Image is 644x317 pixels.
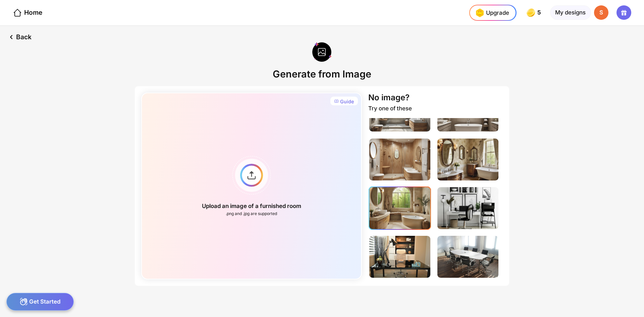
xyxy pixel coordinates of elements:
div: Guide [340,98,354,105]
div: Get Started [6,293,74,311]
div: Upgrade [473,6,509,19]
div: Try one of these [368,105,412,112]
span: 5 [537,9,542,16]
img: bathroomImage3.jpg [369,139,430,180]
img: upgrade-nav-btn-icon.gif [473,6,486,19]
div: S [594,5,608,20]
div: Generate from Image [273,68,371,80]
img: officeImage2.jpg [369,236,430,278]
img: officeImage1.jpg [437,187,498,229]
img: bathroomImage5.jpg [369,187,430,229]
img: bathroomImage4.jpg [437,139,498,180]
img: officeImage3.jpg [437,236,498,278]
div: No image? [368,93,410,102]
div: Home [13,8,42,18]
div: My designs [550,5,591,20]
